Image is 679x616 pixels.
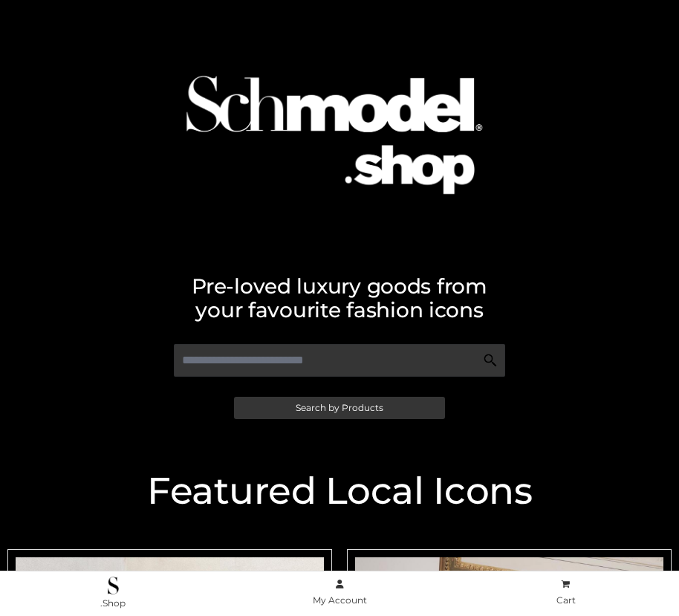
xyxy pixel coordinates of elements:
[100,597,126,609] span: .Shop
[483,353,498,368] img: Search Icon
[313,594,367,606] span: My Account
[227,576,453,609] a: My Account
[296,403,383,412] span: Search by Products
[556,594,576,606] span: Cart
[7,274,672,322] h2: Pre-loved luxury goods from your favourite fashion icons
[234,397,445,419] a: Search by Products
[452,576,679,609] a: Cart
[108,577,119,594] img: .Shop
